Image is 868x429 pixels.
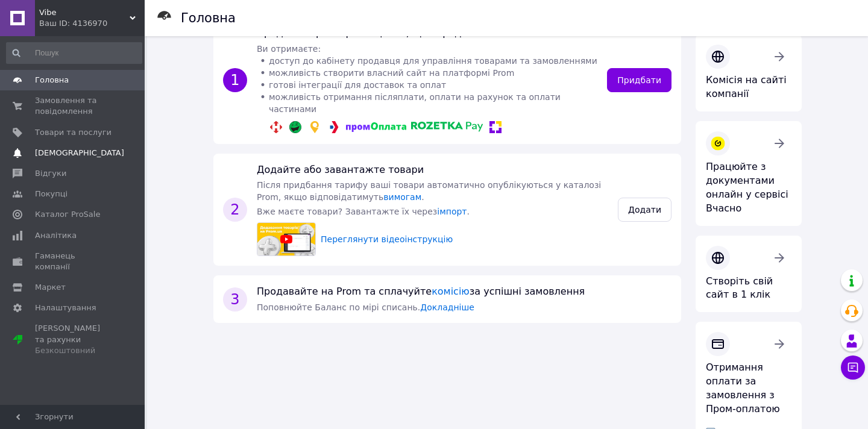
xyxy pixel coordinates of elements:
span: Vibe [39,7,130,18]
span: Покупці [35,189,68,199]
a: комісію [432,286,470,297]
span: Ви отримаєте: [257,44,321,54]
a: імпорт [437,207,467,216]
span: Поповнюйте Баланс по мірі списань. [257,302,474,312]
span: 2 [223,198,247,222]
span: доступ до кабінету продавця для управління товарами та замовленнями [269,56,597,66]
a: Докладніше [420,302,474,312]
span: [PERSON_NAME] та рахунки [35,323,112,356]
span: Створіть свій сайт в 1 клік [706,275,773,301]
span: Вже маєте товари? Завантажте їх через . [257,207,470,216]
span: 3 [223,287,247,312]
span: можливість створити власний сайт на платформі Prom [269,68,514,78]
span: Отримання оплати за замовлення з Пром-оплатою [706,362,780,415]
img: video preview [257,222,316,256]
span: Аналітика [35,230,77,241]
a: Придбати [607,68,671,92]
span: 1 [223,68,247,92]
span: Додайте або завантажте товари [257,164,424,175]
span: можливість отримання післяплати, оплати на рахунок та оплати частинами [269,92,561,114]
span: Гаманець компанії [35,251,112,272]
a: вимогам [383,192,421,202]
div: Ваш ID: 4136970 [39,18,145,29]
a: Працюйте з документами онлайн у сервісі Вчасно [696,121,802,225]
div: Безкоштовний [35,345,112,356]
input: Пошук [6,42,142,64]
span: готові інтеграції для доставок та оплат [269,80,446,90]
span: Головна [35,75,69,86]
span: Товари та послуги [35,127,112,138]
a: Створіть свій сайт в 1 клік [696,236,802,313]
a: video previewПереглянути відеоінструкцію [257,220,608,258]
span: Каталог ProSale [35,209,100,220]
span: Переглянути відеоінструкцію [321,234,453,244]
span: Налаштування [35,302,96,313]
span: Відгуки [35,168,66,179]
span: Комісія на сайті компанії [706,74,787,99]
span: Замовлення та повідомлення [35,95,112,117]
span: Придбайте річне розміщення, щоб продавати на Prom [257,27,533,39]
span: [DEMOGRAPHIC_DATA] [35,148,124,158]
span: Після придбання тарифу ваші товари автоматично опублікуються у каталозі Prom, якщо відповідатимуть . [257,180,601,202]
span: Маркет [35,282,66,293]
a: Комісія на сайті компанії [696,34,802,111]
h1: Головна [181,11,236,25]
a: Додати [618,198,671,222]
span: Працюйте з документами онлайн у сервісі Вчасно [706,161,788,214]
span: Продавайте на Prom та сплачуйте за успішні замовлення [257,286,585,297]
button: Чат з покупцем [841,355,865,380]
